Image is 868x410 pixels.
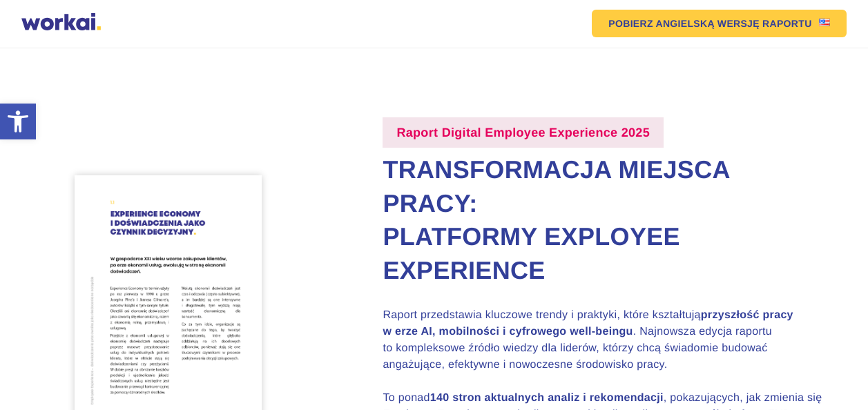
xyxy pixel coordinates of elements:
[819,19,830,26] img: US flag
[383,153,828,287] h2: Transformacja miejsca pracy: Platformy Exployee Experience
[608,19,715,28] em: POBIERZ ANGIELSKĄ
[383,117,664,148] label: Raport Digital Employee Experience 2025
[592,10,846,37] a: POBIERZ ANGIELSKĄWERSJĘ RAPORTUUS flag
[430,392,664,404] strong: 140 stron aktualnych analiz i rekomendacji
